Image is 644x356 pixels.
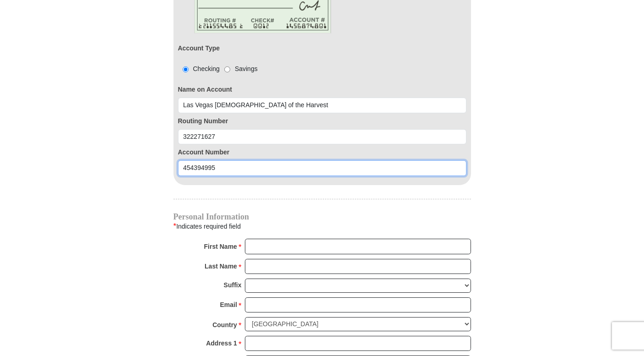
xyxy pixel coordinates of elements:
label: Routing Number [178,116,466,126]
div: Checking Savings [178,64,258,74]
label: Name on Account [178,85,466,94]
strong: Email [220,298,237,311]
div: Indicates required field [173,220,471,232]
strong: Last Name [205,260,237,273]
strong: First Name [204,240,237,253]
strong: Address 1 [206,337,237,350]
strong: Country [212,318,237,331]
label: Account Type [178,44,220,53]
label: Account Number [178,148,466,157]
strong: Suffix [224,279,242,291]
h4: Personal Information [173,213,471,220]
